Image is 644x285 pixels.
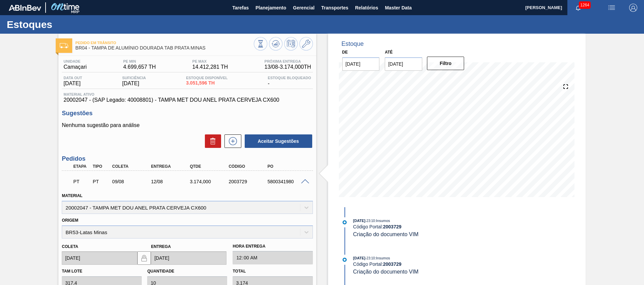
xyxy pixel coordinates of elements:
div: Código Portal: [353,224,513,229]
label: De [342,50,348,55]
div: - [266,76,313,87]
span: 20002047 - (SAP Legado: 40008801) - TAMPA MET DOU ANEL PRATA CERVEJA CX600 [63,97,311,103]
span: 4.699,657 TH [123,64,156,70]
span: Criação do documento VIM [353,231,419,237]
input: dd/mm/yyyy [62,251,137,265]
div: Excluir Sugestões [202,134,221,148]
label: Total [233,269,246,274]
span: : Insumos [375,219,390,223]
span: 13/08 - 3.174,000 TH [265,64,311,70]
span: PE MAX [192,59,228,63]
span: 3.051,596 TH [186,81,227,86]
span: 14.412,281 TH [192,64,228,70]
label: Até [385,50,393,55]
div: Pedido em Trânsito [72,174,92,189]
span: Camaçari [63,64,86,70]
label: Quantidade [147,269,174,274]
input: dd/mm/yyyy [385,57,422,71]
div: Qtde [188,164,232,169]
span: Suficiência [122,76,146,80]
div: Pedido de Transferência [91,179,111,184]
span: Tarefas [232,4,249,12]
label: Coleta [62,244,78,249]
label: Entrega [151,244,171,249]
h1: Estoques [7,21,127,28]
span: [DATE] [353,256,365,260]
div: Código Portal: [353,261,513,267]
span: - 23:10 [366,256,375,260]
div: Aceitar Sugestões [241,134,313,149]
strong: 2003729 [383,224,402,229]
span: - 23:10 [366,219,375,223]
p: PT [73,179,90,184]
label: Tam lote [62,269,82,274]
span: Gerencial [293,4,315,12]
button: Filtro [427,57,464,70]
span: Relatórios [355,4,378,12]
div: Nova sugestão [221,134,241,148]
div: Estoque [342,40,364,47]
div: 09/08/2025 [110,179,154,184]
div: 5800341980 [266,179,309,184]
button: Ir ao Master Data / Geral [299,37,313,51]
div: 3.174,000 [188,179,232,184]
span: [DATE] [353,219,365,223]
span: Transportes [321,4,348,12]
button: Notificações [567,3,589,12]
span: Material ativo [63,92,311,96]
span: [DATE] [63,81,82,87]
div: Coleta [110,164,154,169]
span: Estoque Bloqueado [268,76,311,80]
img: atual [343,258,347,262]
span: Data out [63,76,82,80]
input: dd/mm/yyyy [342,57,380,71]
button: locked [137,251,151,265]
div: 2003729 [227,179,270,184]
p: Nenhuma sugestão para análise [62,122,313,128]
span: Master Data [385,4,411,12]
img: TNhmsLtSVTkK8tSr43FrP2fwEKptu5GPRR3wAAAABJRU5ErkJggg== [9,5,41,11]
span: Criação do documento VIM [353,269,419,275]
span: Pedido em Trânsito [75,41,253,45]
h3: Sugestões [62,110,313,117]
span: : Insumos [375,256,390,260]
span: Planejamento [256,4,286,12]
label: Material [62,193,82,198]
img: userActions [608,4,616,12]
div: Tipo [91,164,111,169]
button: Aceitar Sugestões [245,134,312,148]
div: Etapa [72,164,92,169]
label: Origem [62,218,78,223]
span: [DATE] [122,81,146,87]
h3: Pedidos [62,155,313,162]
img: Ícone [60,43,68,48]
span: BR04 - TAMPA DE ALUMÍNIO DOURADA TAB PRATA MINAS [75,45,253,51]
input: dd/mm/yyyy [151,251,226,265]
img: Logout [629,4,637,12]
div: Código [227,164,270,169]
label: Hora Entrega [233,242,313,251]
button: Visão Geral dos Estoques [254,37,267,51]
span: Unidade [63,59,86,63]
div: 12/08/2025 [149,179,193,184]
img: locked [140,254,148,262]
span: 1264 [579,1,591,9]
div: Entrega [149,164,193,169]
button: Atualizar Gráfico [269,37,283,51]
span: PE MIN [123,59,156,63]
button: Programar Estoque [284,37,298,51]
img: atual [343,220,347,224]
strong: 2003729 [383,261,402,267]
span: Estoque Disponível [186,76,227,80]
div: PO [266,164,309,169]
span: Próxima Entrega [265,59,311,63]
